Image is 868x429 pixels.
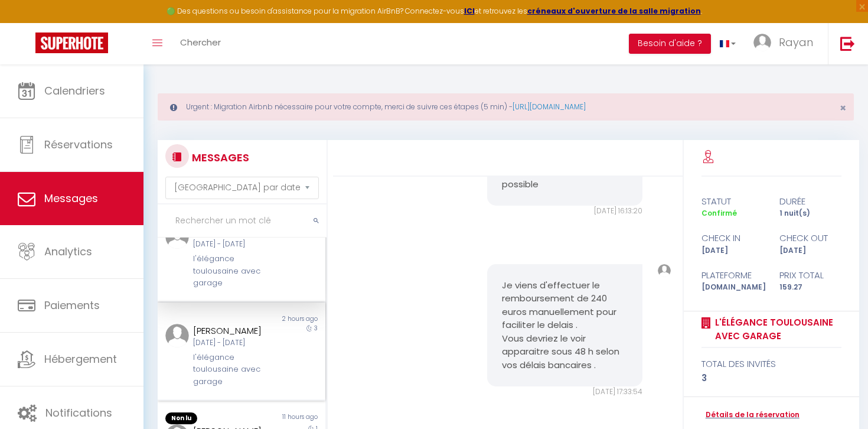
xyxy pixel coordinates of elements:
[772,208,850,219] div: 1 nuit(s)
[44,298,100,313] span: Paiements
[44,352,117,366] span: Hébergement
[44,244,92,259] span: Analytics
[772,194,850,209] div: durée
[487,206,642,217] div: [DATE] 16:13:20
[840,100,846,115] span: ×
[193,337,276,349] div: [DATE] - [DATE]
[658,264,671,277] img: ...
[772,231,850,245] div: check out
[694,231,772,245] div: check in
[180,36,221,48] span: Chercher
[165,324,189,347] img: ...
[158,93,854,121] div: Urgent : Migration Airbnb nécessaire pour votre compte, merci de suivre ces étapes (5 min) -
[242,314,325,324] div: 2 hours ago
[840,103,846,113] button: Close
[772,268,850,282] div: Prix total
[193,324,276,338] div: [PERSON_NAME]
[189,144,249,171] h3: MESSAGES
[779,35,813,50] span: Rayan
[171,23,230,64] a: Chercher
[701,409,800,421] a: Détails de la réservation
[165,412,197,424] span: Non lu
[694,282,772,293] div: [DOMAIN_NAME]
[45,405,112,420] span: Notifications
[772,245,850,256] div: [DATE]
[629,34,711,54] button: Besoin d'aide ?
[694,194,772,209] div: statut
[711,316,842,343] a: l'élégance toulousaine avec garage
[840,36,855,51] img: logout
[701,208,737,218] span: Confirmé
[694,268,772,282] div: Plateforme
[314,324,318,333] span: 3
[513,102,586,112] a: [URL][DOMAIN_NAME]
[193,239,276,250] div: [DATE] - [DATE]
[193,253,276,289] div: l'élégance toulousaine avec garage
[193,352,276,388] div: l'élégance toulousaine avec garage
[464,6,475,16] a: ICI
[165,225,189,249] img: ...
[745,23,828,64] a: ... Rayan
[772,282,850,293] div: 159.27
[753,34,771,51] img: ...
[158,204,327,238] input: Rechercher un mot clé
[44,83,105,98] span: Calendriers
[527,6,701,16] a: créneaux d'ouverture de la salle migration
[701,371,842,385] div: 3
[694,245,772,256] div: [DATE]
[44,137,113,152] span: Réservations
[242,412,325,424] div: 11 hours ago
[502,279,628,372] pre: Je viens d'effectuer le remboursement de 240 euros manuellement pour faciliter le delais . Vous d...
[701,357,842,371] div: total des invités
[487,386,642,398] div: [DATE] 17:33:54
[44,191,98,206] span: Messages
[9,5,45,40] button: Ouvrir le widget de chat LiveChat
[35,32,108,53] img: Super Booking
